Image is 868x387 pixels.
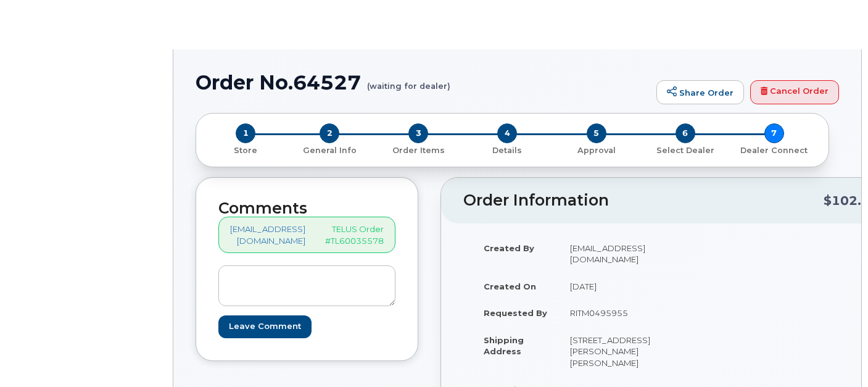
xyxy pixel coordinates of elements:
[463,143,552,156] a: 4 Details
[218,315,312,338] input: Leave Comment
[750,80,839,105] a: Cancel Order
[587,123,606,143] span: 5
[484,281,536,291] strong: Created On
[218,200,395,217] h2: Comments
[646,145,725,156] p: Select Dealer
[236,123,255,143] span: 1
[325,223,384,246] p: TELUS Order #TL60035578
[484,335,524,357] strong: Shipping Address
[196,72,650,93] h1: Order No.64527
[559,327,666,377] td: [STREET_ADDRESS][PERSON_NAME][PERSON_NAME]
[320,123,339,143] span: 2
[676,123,695,143] span: 6
[497,123,517,143] span: 4
[230,223,305,246] a: [EMAIL_ADDRESS][DOMAIN_NAME]
[559,235,666,273] td: [EMAIL_ADDRESS][DOMAIN_NAME]
[656,80,744,105] a: Share Order
[408,123,428,143] span: 3
[290,145,369,156] p: General Info
[557,145,636,156] p: Approval
[552,143,641,156] a: 5 Approval
[468,145,547,156] p: Details
[484,243,534,253] strong: Created By
[463,192,824,209] h2: Order Information
[367,72,450,91] small: (waiting for dealer)
[285,143,374,156] a: 2 General Info
[374,143,463,156] a: 3 Order Items
[484,308,547,318] strong: Requested By
[559,299,666,327] td: RITM0495955
[559,273,666,300] td: [DATE]
[641,143,730,156] a: 6 Select Dealer
[206,143,285,156] a: 1 Store
[379,145,458,156] p: Order Items
[211,145,280,156] p: Store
